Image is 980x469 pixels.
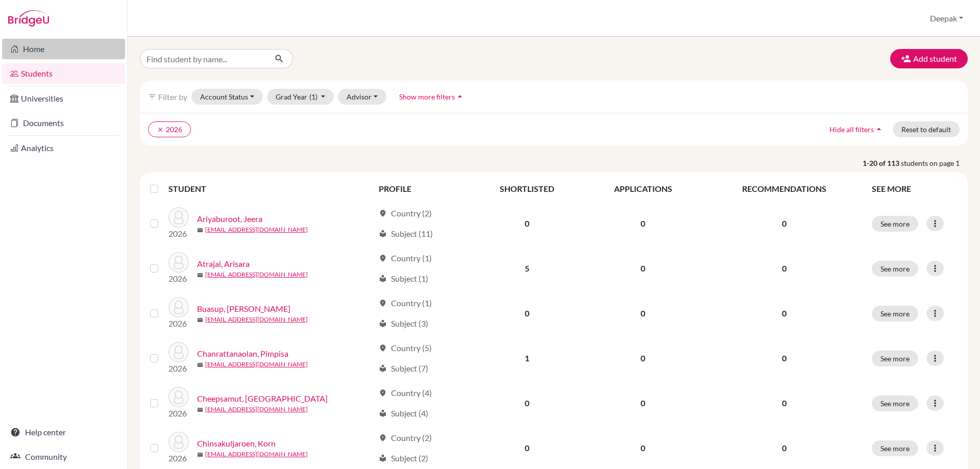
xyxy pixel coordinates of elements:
[583,177,702,201] th: APPLICATIONS
[379,230,387,238] span: local_library
[379,319,387,328] span: local_library
[379,228,433,240] div: Subject (11)
[197,452,203,458] span: mail
[379,252,432,264] div: Country (1)
[583,201,702,246] td: 0
[197,213,262,225] a: Ariyaburoot, Jeera
[197,437,276,450] a: Chinsakuljaroen, Korn
[197,272,203,278] span: mail
[158,92,187,102] span: Filter by
[197,258,250,270] a: Atrajai, Arisara
[379,275,387,283] span: local_library
[379,432,432,444] div: Country (2)
[821,121,893,137] button: Hide all filtersarrow_drop_up
[379,342,432,354] div: Country (5)
[168,297,189,317] img: Buasup, Chinkit
[709,217,860,230] p: 0
[197,362,203,368] span: mail
[901,158,968,168] span: students on page 1
[205,270,308,279] a: [EMAIL_ADDRESS][DOMAIN_NAME]
[874,124,884,134] i: arrow_drop_up
[338,89,386,105] button: Advisor
[379,207,432,219] div: Country (2)
[379,434,387,442] span: location_on
[471,201,583,246] td: 0
[872,440,918,456] button: See more
[168,452,189,464] p: 2026
[399,92,455,101] span: Show more filters
[379,273,428,285] div: Subject (1)
[379,389,387,397] span: location_on
[205,360,308,369] a: [EMAIL_ADDRESS][DOMAIN_NAME]
[2,39,125,59] a: Home
[379,297,432,309] div: Country (1)
[872,396,918,411] button: See more
[872,351,918,366] button: See more
[829,125,874,134] span: Hide all filters
[157,126,164,133] i: clear
[267,89,334,105] button: Grad Year(1)
[703,177,866,201] th: RECOMMENDATIONS
[709,307,860,319] p: 0
[140,49,266,68] input: Find student by name...
[205,450,308,459] a: [EMAIL_ADDRESS][DOMAIN_NAME]
[2,447,125,467] a: Community
[197,392,328,405] a: Cheepsamut, [GEOGRAPHIC_DATA]
[890,49,968,68] button: Add student
[379,317,428,330] div: Subject (3)
[168,387,189,407] img: Cheepsamut, Panissara
[205,405,308,414] a: [EMAIL_ADDRESS][DOMAIN_NAME]
[168,317,189,330] p: 2026
[872,306,918,322] button: See more
[379,364,387,373] span: local_library
[379,454,387,462] span: local_library
[925,9,968,28] button: Deepak
[379,387,432,399] div: Country (4)
[709,442,860,454] p: 0
[709,352,860,364] p: 0
[379,254,387,262] span: location_on
[8,10,49,27] img: Bridge-U
[471,246,583,291] td: 5
[863,158,901,168] strong: 1-20 of 113
[148,121,191,137] button: clear2026
[893,121,960,137] button: Reset to default
[205,315,308,324] a: [EMAIL_ADDRESS][DOMAIN_NAME]
[471,336,583,381] td: 1
[168,252,189,273] img: Atrajai, Arisara
[379,362,428,375] div: Subject (7)
[583,291,702,336] td: 0
[168,362,189,375] p: 2026
[168,432,189,452] img: Chinsakuljaroen, Korn
[148,92,156,101] i: filter_list
[471,177,583,201] th: SHORTLISTED
[197,227,203,233] span: mail
[197,317,203,323] span: mail
[168,342,189,362] img: Chanrattanaolan, Pimpisa
[309,92,317,101] span: (1)
[197,303,290,315] a: Buasup, [PERSON_NAME]
[2,63,125,84] a: Students
[471,291,583,336] td: 0
[197,407,203,413] span: mail
[709,262,860,275] p: 0
[872,261,918,277] button: See more
[390,89,474,105] button: Show more filtersarrow_drop_up
[197,348,288,360] a: Chanrattanaolan, Pimpisa
[2,138,125,158] a: Analytics
[471,381,583,426] td: 0
[583,246,702,291] td: 0
[583,336,702,381] td: 0
[872,216,918,232] button: See more
[379,209,387,217] span: location_on
[455,91,465,102] i: arrow_drop_up
[205,225,308,234] a: [EMAIL_ADDRESS][DOMAIN_NAME]
[583,381,702,426] td: 0
[2,88,125,109] a: Universities
[379,409,387,417] span: local_library
[866,177,964,201] th: SEE MORE
[379,452,428,464] div: Subject (2)
[2,113,125,133] a: Documents
[2,422,125,442] a: Help center
[379,299,387,307] span: location_on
